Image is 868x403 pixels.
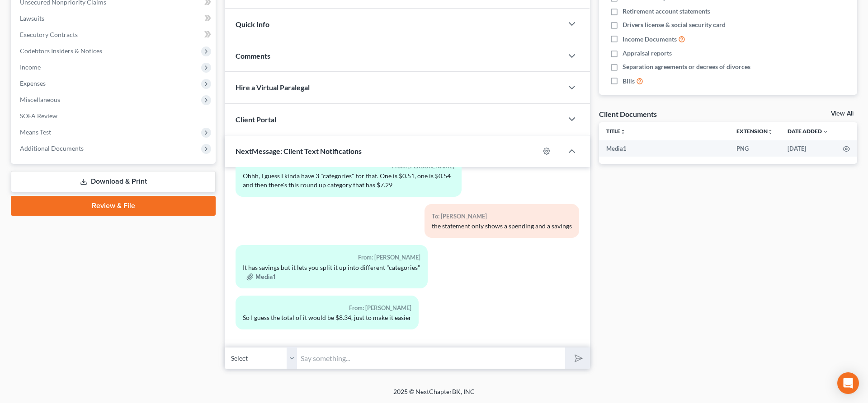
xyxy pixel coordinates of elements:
div: So I guess the total of it would be $8.34, just to make it easier [243,313,411,322]
span: Additional Documents [20,144,84,152]
a: Date Added expand_more [788,128,828,134]
a: Executory Contracts [13,27,216,43]
span: Quick Info [236,20,269,28]
div: From: [PERSON_NAME] [243,252,420,263]
div: It has savings but it lets you split it up into different "categories" [243,263,420,272]
span: Hire a Virtual Paralegal [236,83,310,92]
div: To: [PERSON_NAME] [432,211,572,222]
i: unfold_more [768,129,773,134]
span: NextMessage: Client Text Notifications [236,147,362,155]
a: SOFA Review [13,108,216,124]
span: Means Test [20,128,51,136]
span: Drivers license & social security card [623,20,726,29]
a: Review & File [11,196,216,216]
a: Titleunfold_more [606,128,626,134]
td: Media1 [599,140,729,157]
span: Lawsuits [20,14,44,22]
div: Open Intercom Messenger [837,372,859,394]
a: Lawsuits [13,10,216,27]
span: Bills [623,77,635,86]
span: Retirement account statements [623,7,710,16]
span: Codebtors Insiders & Notices [20,47,102,55]
span: Comments [236,51,270,60]
span: Expenses [20,79,46,87]
td: [DATE] [780,140,835,157]
span: Executory Contracts [20,31,78,38]
span: Appraisal reports [623,49,672,58]
a: View All [831,111,854,117]
input: Say something... [297,347,565,369]
span: Client Portal [236,115,276,124]
a: Download & Print [11,171,216,192]
span: Miscellaneous [20,96,60,103]
div: Client Documents [599,109,657,119]
button: Media1 [246,273,275,281]
td: PNG [729,140,780,157]
a: Extensionunfold_more [736,128,773,134]
div: From: [PERSON_NAME] [243,303,411,313]
i: unfold_more [620,129,626,134]
span: Income Documents [623,35,677,44]
i: expand_more [823,129,828,134]
div: the statement only shows a spending and a savings [432,222,572,231]
span: SOFA Review [20,112,57,120]
div: Ohhh, I guess I kinda have 3 "categories" for that. One is $0.51, one is $0.54 and then there's t... [243,171,454,190]
span: Separation agreements or decrees of divorces [623,62,750,71]
span: Income [20,63,41,71]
